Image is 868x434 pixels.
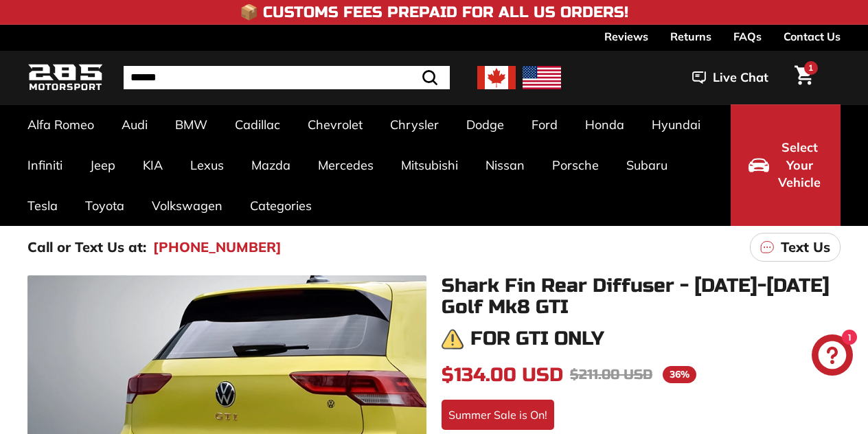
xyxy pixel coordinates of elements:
[221,104,294,145] a: Cadillac
[638,104,714,145] a: Hyundai
[674,60,786,95] button: Live Chat
[442,275,841,318] h1: Shark Fin Rear Diffuser - [DATE]-[DATE] Golf Mk8 GTI
[750,233,841,262] a: Text Us
[387,145,472,185] a: Mitsubishi
[238,145,304,185] a: Mazda
[733,25,762,48] a: FAQs
[470,328,604,350] h3: For GTI only
[376,104,453,145] a: Chrysler
[108,104,161,145] a: Audi
[14,145,76,185] a: Infiniti
[808,62,813,73] span: 1
[138,185,236,226] a: Volkswagen
[14,104,108,145] a: Alfa Romeo
[472,145,538,185] a: Nissan
[538,145,613,185] a: Porsche
[27,237,146,258] p: Call or Text Us at:
[808,334,857,379] inbox-online-store-chat: Shopify online store chat
[304,145,387,185] a: Mercedes
[129,145,176,185] a: KIA
[124,66,450,89] input: Search
[613,145,681,185] a: Subaru
[236,185,325,226] a: Categories
[442,363,563,387] span: $134.00 USD
[294,104,376,145] a: Chevrolet
[663,366,696,383] span: 36%
[571,104,638,145] a: Honda
[27,62,103,94] img: Logo_285_Motorsport_areodynamics_components
[161,104,221,145] a: BMW
[731,104,841,226] button: Select Your Vehicle
[784,25,841,48] a: Contact Us
[776,139,823,192] span: Select Your Vehicle
[153,237,282,258] a: [PHONE_NUMBER]
[453,104,518,145] a: Dodge
[670,25,711,48] a: Returns
[518,104,571,145] a: Ford
[14,185,71,226] a: Tesla
[786,54,821,101] a: Cart
[76,145,129,185] a: Jeep
[176,145,238,185] a: Lexus
[713,69,768,87] span: Live Chat
[71,185,138,226] a: Toyota
[604,25,648,48] a: Reviews
[442,328,464,350] img: warning.png
[240,4,628,21] h4: 📦 Customs Fees Prepaid for All US Orders!
[570,366,652,383] span: $211.00 USD
[781,237,830,258] p: Text Us
[442,400,554,430] div: Summer Sale is On!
